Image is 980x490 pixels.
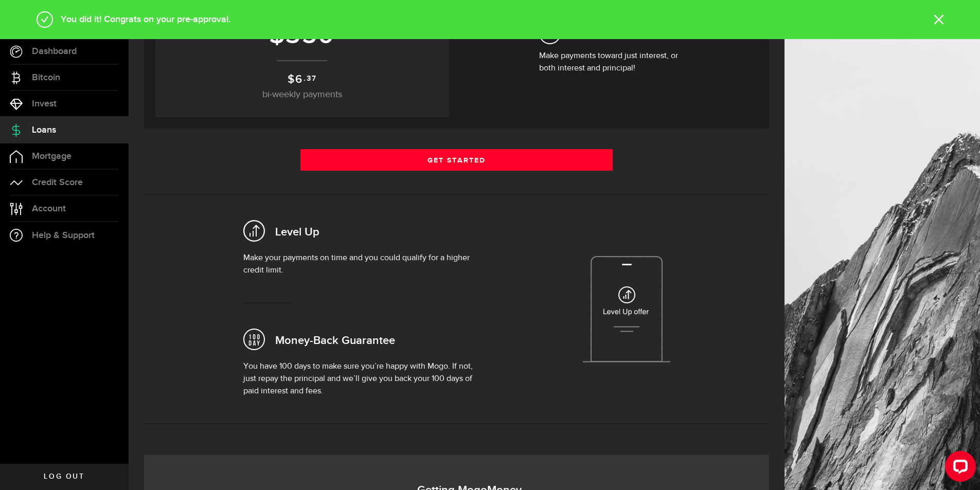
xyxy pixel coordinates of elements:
[32,231,95,240] span: Help & Support
[275,333,395,349] h2: Money-Back Guarantee
[32,73,60,82] span: Bitcoin
[32,152,72,161] span: Mortgage
[32,204,66,213] span: Account
[243,252,487,277] p: Make your payments on time and you could qualify for a higher credit limit.
[288,72,295,86] span: $
[32,47,77,56] span: Dashboard
[300,149,613,171] a: Get Started
[295,72,303,86] span: 6
[304,73,316,84] sup: .37
[54,13,934,26] div: You did it! Congrats on your pre-approval.
[32,125,56,135] span: Loans
[243,360,487,397] p: You have 100 days to make sure you’re happy with Mogo. If not, just repay the principal and we’ll...
[32,99,57,108] span: Invest
[937,447,980,490] iframe: LiveChat chat widget
[44,473,84,480] span: Log out
[262,90,342,99] span: bi-weekly payments
[275,225,319,241] h2: Level Up
[539,50,683,75] p: Make payments toward just interest, or both interest and principal!
[32,178,83,187] span: Credit Score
